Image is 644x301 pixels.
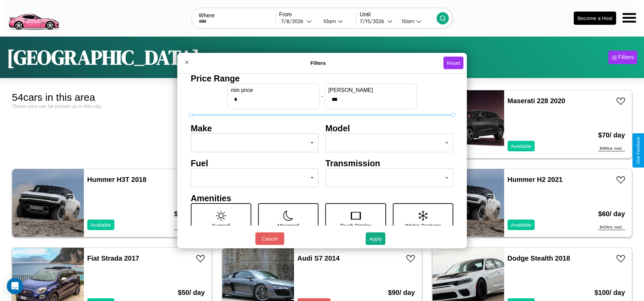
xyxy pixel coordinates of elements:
h3: $ 130 / day [174,203,205,225]
div: 7 / 8 / 2026 [281,18,307,24]
h4: Amenities [191,193,454,203]
p: Touch Display [340,221,371,230]
h4: Price Range [191,73,454,83]
p: Available [511,220,532,229]
label: From [279,12,356,18]
img: logo [5,3,62,32]
label: [PERSON_NAME] [328,87,413,93]
p: Sunroof [212,221,230,230]
h4: Filters [193,60,443,66]
p: - [321,92,323,101]
div: 54 cars in this area [12,92,212,103]
h4: Transmission [326,158,454,168]
h3: $ 70 / day [598,125,625,146]
h4: Fuel [191,158,319,168]
div: Filters [618,54,634,61]
button: 7/8/2026 [279,18,317,25]
a: Fiat Strada 2017 [87,255,139,262]
div: 7 / 15 / 2026 [360,18,387,24]
p: Moonroof [278,221,299,230]
p: Available [511,142,532,151]
div: 10am [320,18,338,24]
a: Hummer H3T 2018 [87,176,147,183]
label: Until [360,12,437,18]
p: Available [91,220,111,229]
button: Apply [366,232,385,245]
button: Cancel [255,232,284,245]
div: $ 910 est. total [174,225,205,230]
div: $ 420 est. total [598,225,625,230]
a: Maserati 228 2020 [508,97,565,105]
label: min price [231,87,316,93]
a: Hummer H2 2021 [508,176,563,183]
p: Winter Package [405,221,441,230]
h1: [GEOGRAPHIC_DATA] [7,43,200,71]
button: Become a Host [574,12,616,25]
label: Where [199,13,275,19]
a: Dodge Stealth 2018 [508,255,570,262]
button: 10am [396,18,437,25]
button: 10am [318,18,356,25]
h3: $ 60 / day [598,203,625,225]
div: $ 490 est. total [598,146,625,151]
button: Filters [608,51,637,64]
h4: Make [191,123,319,133]
div: Open Intercom Messenger [7,278,23,294]
h4: Model [326,123,454,133]
button: Reset [443,57,463,69]
div: These cars can be picked up in this city. [12,103,212,109]
div: 10am [398,18,416,24]
div: Give Feedback [636,137,641,164]
a: Audi S7 2014 [297,255,340,262]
